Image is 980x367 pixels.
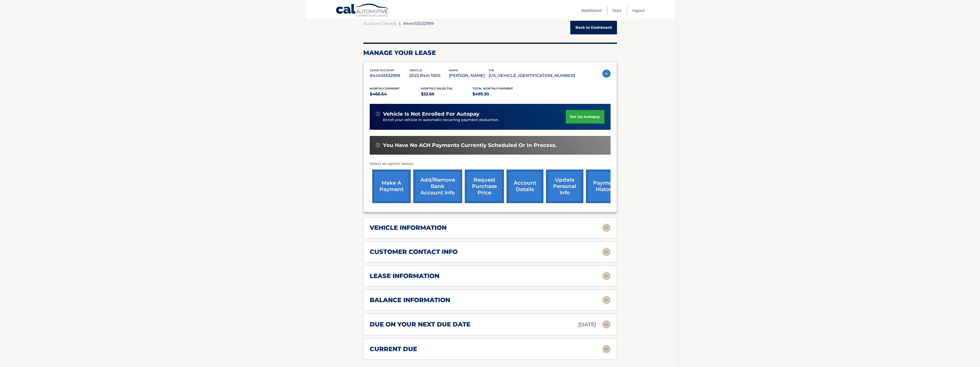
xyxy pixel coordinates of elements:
a: account details [507,170,543,203]
a: payment history [586,170,624,203]
a: request purchase price [465,170,504,203]
p: Select an option below: [370,161,611,167]
a: Back to Dashboard [570,21,617,34]
p: $32.66 [421,91,472,98]
p: $499.30 [472,91,524,98]
span: Monthly Payment [370,87,400,90]
p: [US_VEHICLE_IDENTIFICATION_NUMBER] [489,72,575,79]
img: accordion-active.svg [602,70,611,78]
a: Logout [632,6,645,15]
a: update personal info [546,170,583,203]
h2: Manage Your Lease [363,49,617,57]
img: accordion-rest.svg [602,224,611,232]
span: #44455532999 [403,21,434,26]
a: FAQ's [613,6,621,15]
img: accordion-rest.svg [602,345,611,353]
p: Enroll your vehicle in automatic recurring payment deduction. [383,117,566,123]
span: lease account [370,68,395,72]
h2: balance information [370,296,450,304]
span: vehicle [409,68,422,72]
a: Cal Automotive [336,3,389,18]
span: Monthly sales Tax [421,87,452,90]
a: Account Details [363,21,396,26]
span: | [399,21,400,26]
span: name [449,68,458,72]
span: vehicle is not enrolled for autopay [383,111,479,117]
a: Add/Remove bank account info [413,170,462,203]
span: Total Monthly Payment [472,87,513,90]
p: #44455532999 [370,72,409,79]
p: $466.64 [370,91,421,98]
h2: vehicle information [370,224,447,232]
img: accordion-rest.svg [602,248,611,256]
img: accordion-rest.svg [602,272,611,280]
h2: due on your next due date [370,321,470,328]
a: Dashboard [581,6,602,15]
p: 2022 Ram 1500 [409,72,449,79]
span: vin [489,68,494,72]
img: alert-white.svg [376,143,380,147]
a: make a payment [372,170,411,203]
h2: customer contact info [370,248,458,256]
p: [PERSON_NAME] [449,72,489,79]
h2: lease information [370,272,439,280]
img: alert-white.svg [376,112,380,116]
img: accordion-rest.svg [602,320,611,329]
a: set up autopay [566,110,604,124]
p: [DATE] [578,320,596,329]
h2: current due [370,345,417,353]
img: accordion-rest.svg [602,296,611,304]
span: You have no ACH payments currently scheduled or in process. [383,142,556,148]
